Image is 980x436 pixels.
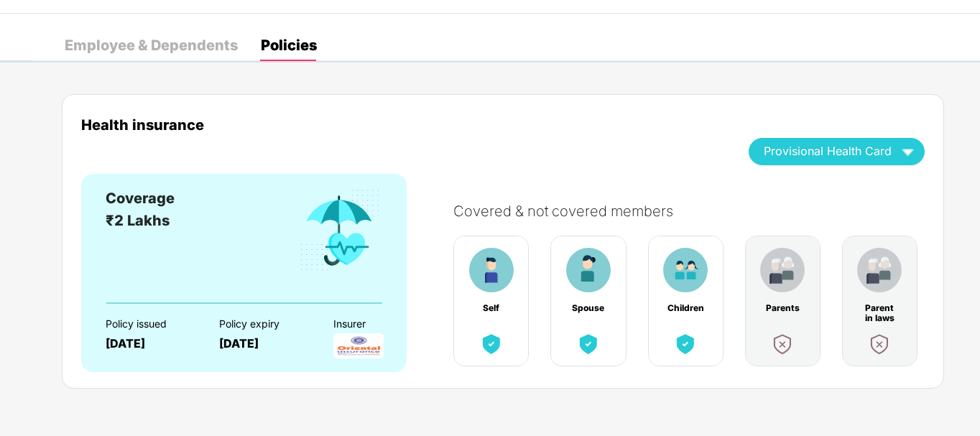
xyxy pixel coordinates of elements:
[575,331,601,357] img: benefitCardImg
[219,318,308,330] div: Policy expiry
[672,331,698,357] img: benefitCardImg
[667,303,704,313] div: Children
[479,331,504,357] img: benefitCardImg
[469,248,514,292] img: benefitCardImg
[106,187,175,210] div: Coverage
[81,116,727,133] div: Health insurance
[895,139,920,164] img: wAAAAASUVORK5CYII=
[570,303,607,313] div: Spouse
[333,333,384,358] img: InsurerLogo
[857,248,902,292] img: benefitCardImg
[749,138,925,165] button: Provisional Health Card
[769,331,795,357] img: benefitCardImg
[106,212,170,229] span: ₹2 Lakhs
[106,318,194,330] div: Policy issued
[764,147,892,155] span: Provisional Health Card
[65,38,238,52] div: Employee & Dependents
[764,303,801,313] div: Parents
[106,337,194,351] div: [DATE]
[297,187,382,274] img: benefitCardImg
[453,203,939,220] div: Covered & not covered members
[219,337,308,351] div: [DATE]
[566,248,611,292] img: benefitCardImg
[866,331,892,357] img: benefitCardImg
[663,248,708,292] img: benefitCardImg
[760,248,805,292] img: benefitCardImg
[261,38,317,52] div: Policies
[473,303,510,313] div: Self
[861,303,898,313] div: Parent in laws
[333,318,422,330] div: Insurer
